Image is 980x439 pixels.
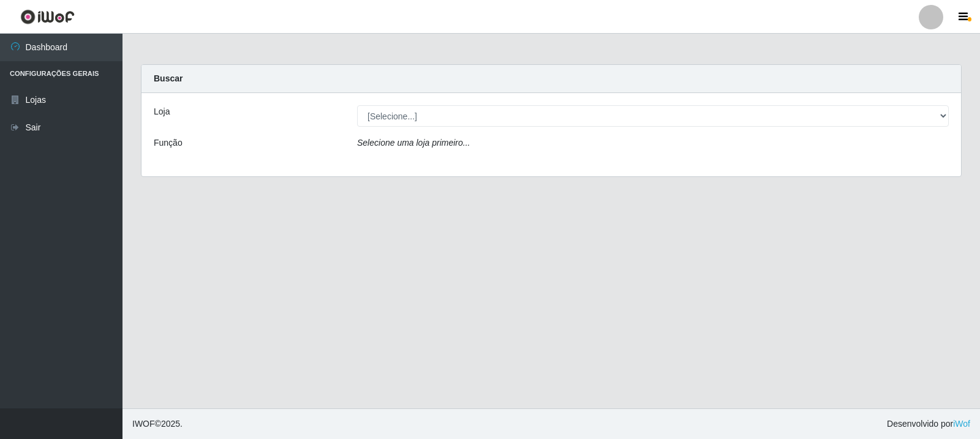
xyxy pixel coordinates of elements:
[953,419,970,429] a: iWof
[887,418,970,430] span: Desenvolvido por
[154,105,170,118] label: Loja
[132,418,183,430] span: © 2025 .
[132,419,155,429] span: IWOF
[154,137,183,149] label: Função
[20,9,75,24] img: CoreUI Logo
[154,73,183,83] strong: Buscar
[357,138,470,148] i: Selecione uma loja primeiro...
